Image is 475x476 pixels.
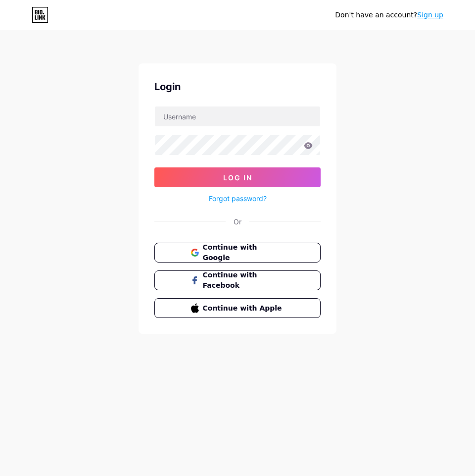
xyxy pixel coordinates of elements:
div: Don't have an account? [335,10,443,20]
div: Login [154,79,321,94]
button: Continue with Apple [154,298,321,318]
button: Continue with Facebook [154,270,321,290]
a: Forgot password? [209,193,267,204]
input: Username [155,106,320,126]
a: Sign up [417,11,443,19]
span: Continue with Facebook [203,270,285,291]
span: Continue with Apple [203,303,285,314]
button: Continue with Google [154,243,321,263]
span: Continue with Google [203,242,285,263]
div: Or [234,216,241,227]
span: Log In [223,173,252,182]
button: Log In [154,167,321,187]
